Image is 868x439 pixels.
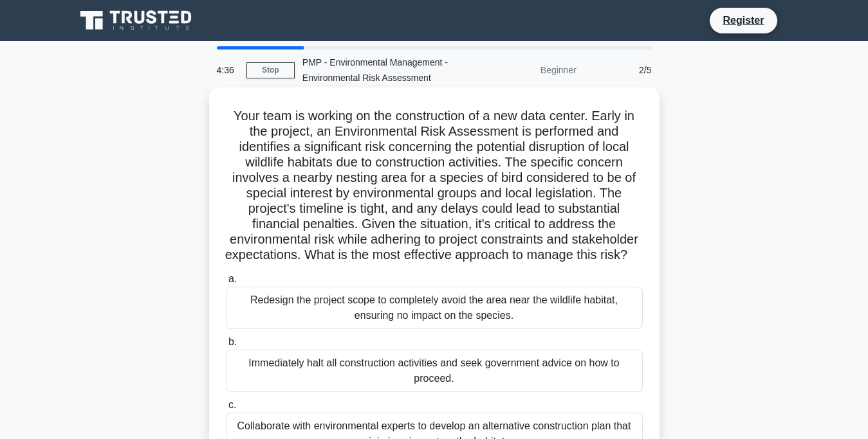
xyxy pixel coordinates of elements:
[246,62,295,78] a: Stop
[715,12,771,28] a: Register
[209,57,246,83] div: 4:36
[225,108,644,264] h5: Your team is working on the construction of a new data center. Early in the project, an Environme...
[226,350,643,392] div: Immediately halt all construction activities and seek government advice on how to proceed.
[226,287,643,329] div: Redesign the project scope to completely avoid the area near the wildlife habitat, ensuring no im...
[295,49,472,91] div: PMP - Environmental Management - Environmental Risk Assessment
[472,57,584,83] div: Beginner
[584,57,660,83] div: 2/5
[228,273,237,284] span: a.
[228,399,236,410] span: c.
[228,336,237,347] span: b.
